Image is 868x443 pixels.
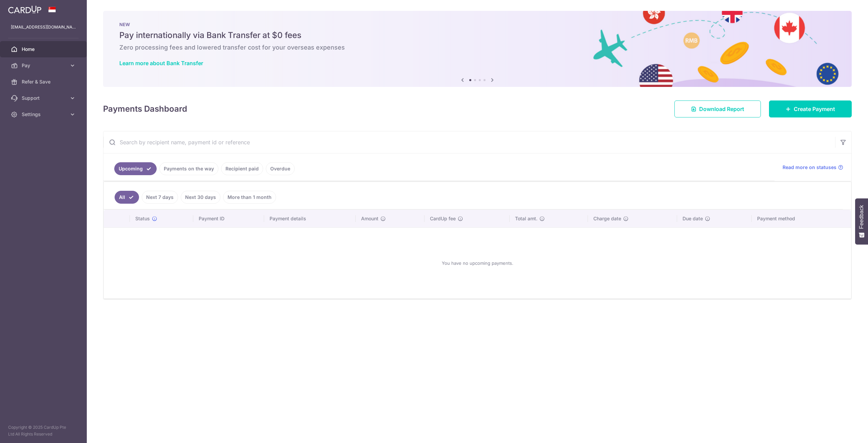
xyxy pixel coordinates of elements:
[142,191,178,204] a: Next 7 days
[22,95,66,101] span: Support
[114,162,157,175] a: Upcoming
[223,191,276,204] a: More than 1 month
[119,43,835,52] h6: Zero processing fees and lowered transfer cost for your overseas expenses
[119,22,835,27] p: NEW
[103,103,187,115] h4: Payments Dashboard
[112,233,843,293] div: You have no upcoming payments.
[783,164,843,171] a: Read more on statuses
[115,191,139,204] a: All
[103,11,852,87] img: Bank transfer banner
[783,164,836,171] span: Read more on statuses
[769,100,852,117] a: Create Payment
[266,162,295,175] a: Overdue
[135,215,150,222] span: Status
[859,205,865,229] span: Feedback
[752,210,851,227] th: Payment method
[699,105,744,113] span: Download Report
[22,46,66,53] span: Home
[794,105,835,113] span: Create Payment
[221,162,263,175] a: Recipient paid
[593,215,621,222] span: Charge date
[119,60,203,67] a: Learn more about Bank Transfer
[361,215,378,222] span: Amount
[193,210,264,227] th: Payment ID
[683,215,703,222] span: Due date
[855,198,868,244] button: Feedback - Show survey
[515,215,537,222] span: Total amt.
[264,210,356,227] th: Payment details
[674,100,761,117] a: Download Report
[430,215,456,222] span: CardUp fee
[119,30,835,41] h5: Pay internationally via Bank Transfer at $0 fees
[22,111,66,118] span: Settings
[11,24,76,31] p: [EMAIL_ADDRESS][DOMAIN_NAME]
[159,162,218,175] a: Payments on the way
[22,62,66,69] span: Pay
[8,5,41,14] img: CardUp
[181,191,220,204] a: Next 30 days
[103,131,835,153] input: Search by recipient name, payment id or reference
[22,78,66,85] span: Refer & Save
